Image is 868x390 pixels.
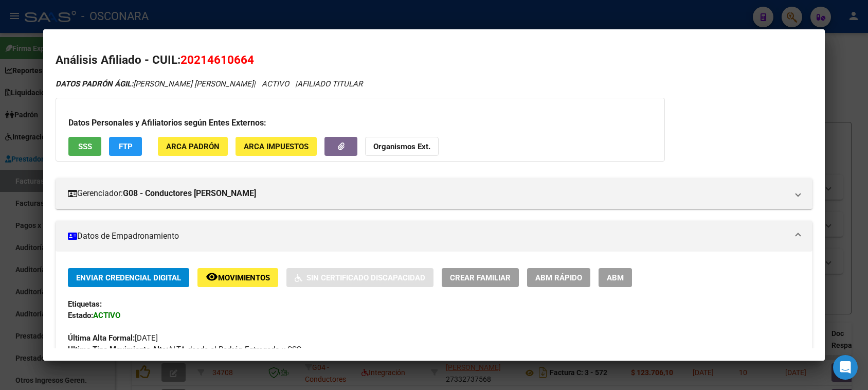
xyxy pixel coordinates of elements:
strong: Última Alta Formal: [68,333,135,343]
i: | ACTIVO | [56,79,363,88]
mat-expansion-panel-header: Gerenciador:G08 - Conductores [PERSON_NAME] [56,178,812,209]
button: ABM [599,268,632,287]
button: ABM Rápido [527,268,590,287]
mat-expansion-panel-header: Datos de Empadronamiento [56,221,812,252]
button: FTP [109,137,142,156]
button: Enviar Credencial Digital [68,268,189,287]
span: FTP [119,142,133,151]
span: ABM Rápido [535,273,582,282]
button: ARCA Impuestos [236,137,317,156]
span: 20214610664 [180,53,254,66]
span: AFILIADO TITULAR [297,79,363,88]
span: [PERSON_NAME] [PERSON_NAME] [56,79,254,88]
strong: Etiquetas: [68,299,102,309]
button: Sin Certificado Discapacidad [286,268,433,287]
span: Movimientos [218,273,270,282]
button: ARCA Padrón [158,137,228,156]
span: Sin Certificado Discapacidad [306,273,425,282]
mat-icon: remove_red_eye [206,271,218,283]
span: ARCA Padrón [166,142,220,151]
h2: Análisis Afiliado - CUIL: [56,51,812,69]
span: SSS [78,142,92,151]
strong: ACTIVO [93,311,120,320]
button: Movimientos [197,268,278,287]
mat-panel-title: Gerenciador: [68,187,787,200]
div: Open Intercom Messenger [833,355,858,380]
strong: Organismos Ext. [373,142,430,151]
strong: G08 - Conductores [PERSON_NAME] [123,187,256,200]
button: Organismos Ext. [365,137,439,156]
button: SSS [68,137,101,156]
mat-panel-title: Datos de Empadronamiento [68,230,787,242]
span: ABM [607,273,624,282]
strong: Ultimo Tipo Movimiento Alta: [68,345,168,354]
span: Enviar Credencial Digital [76,273,181,282]
h3: Datos Personales y Afiliatorios según Entes Externos: [68,117,652,129]
span: ARCA Impuestos [244,142,309,151]
span: [DATE] [68,333,158,343]
span: ALTA desde el Padrón Entregado x SSS [68,345,301,354]
strong: DATOS PADRÓN ÁGIL: [56,79,133,88]
strong: Estado: [68,311,93,320]
button: Crear Familiar [442,268,519,287]
span: Crear Familiar [450,273,511,282]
